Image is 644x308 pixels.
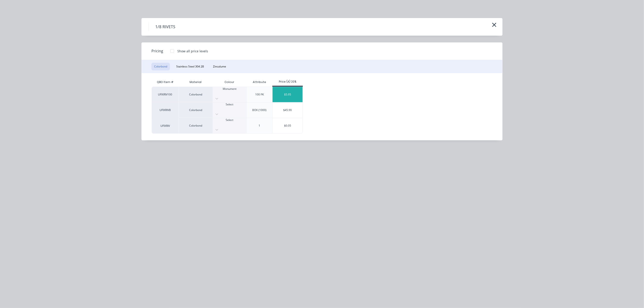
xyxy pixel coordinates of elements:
div: UFIXRIV100 [152,87,179,102]
div: Attribute [249,76,270,88]
div: 100 PK [255,93,264,97]
h4: 1/8 RIVETS [148,23,182,31]
div: Colour [213,78,246,87]
button: Stainless Steel 304 2B [174,63,207,70]
div: $0.05 [273,118,303,133]
div: 1 [259,124,260,128]
div: Monument [213,87,246,91]
span: Pricing [151,48,163,54]
div: Show all price levels [177,49,208,53]
div: Colorbond [179,102,213,118]
div: Price (A) 20% [272,80,303,84]
div: $5.95 [273,87,303,102]
div: Select [213,102,246,107]
div: Colorbond [179,118,213,134]
div: QBO Item # [152,78,179,87]
div: Material [179,78,213,87]
div: UFIXRIVB [152,102,179,118]
div: Colorbond [179,87,213,102]
button: Zincalume [210,63,229,70]
button: Colorbond [151,63,170,70]
div: BOX (1000) [253,108,267,112]
div: UFIXRIV [152,118,179,134]
div: Select [213,118,246,122]
div: $45.90 [273,102,303,118]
